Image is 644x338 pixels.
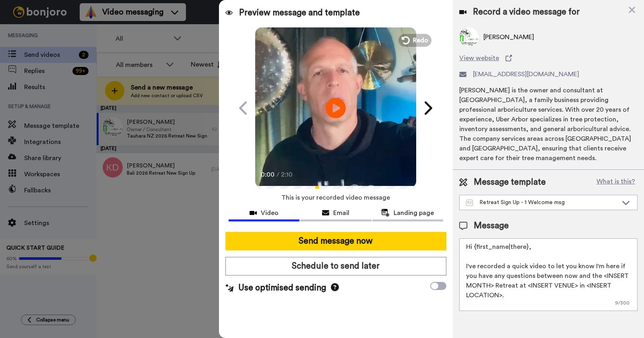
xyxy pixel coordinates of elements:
textarea: Hi {first_name|there}, I've recorded a quick video to let you know I'm here if you have any quest... [459,238,638,311]
button: Send message now [225,232,446,250]
span: / [277,170,279,179]
span: 0:00 [261,170,275,179]
span: Email [333,208,349,218]
span: [EMAIL_ADDRESS][DOMAIN_NAME] [473,69,579,79]
span: Message template [474,176,546,188]
span: Landing page [394,208,434,218]
span: Video [261,208,279,218]
span: 2:10 [281,170,295,179]
button: What is this? [594,176,638,188]
a: View website [459,53,638,63]
span: Use optimised sending [238,282,326,294]
div: [PERSON_NAME] is the owner and consultant at [GEOGRAPHIC_DATA], a family business providing profe... [459,86,638,163]
div: Retreat Sign Up - 1 Welcome msg [466,198,618,207]
img: Message-temps.svg [466,200,473,206]
span: This is your recorded video message [281,189,390,207]
button: Schedule to send later [225,257,446,275]
span: View website [459,53,499,63]
span: Message [474,220,509,232]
